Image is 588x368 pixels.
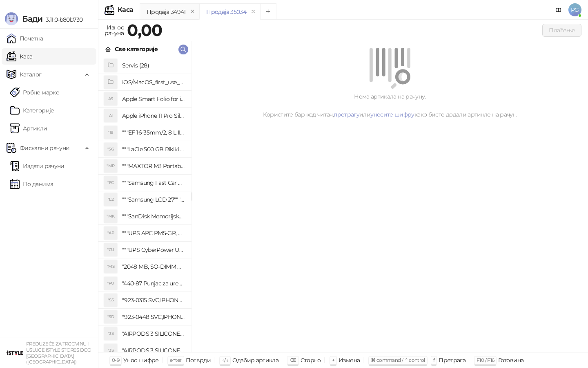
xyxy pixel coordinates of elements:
span: + [332,357,334,363]
div: grid [98,57,192,352]
h4: """SanDisk Memorijska kartica 256GB microSDXC sa SD adapterom SDSQXA1-256G-GN6MA - Extreme PLUS, ... [122,210,185,223]
div: "18 [104,126,117,139]
span: ↑/↓ [222,357,228,363]
a: Робне марке [10,84,59,101]
a: Документација [552,3,565,16]
div: "PU [104,277,117,290]
h4: "2048 MB, SO-DIMM DDRII, 667 MHz, Napajanje 1,8 0,1 V, Latencija CL5" [122,260,185,273]
img: 64x64-companyLogo-77b92cf4-9946-4f36-9751-bf7bb5fd2c7d.png [7,345,23,361]
a: Почетна [7,30,43,47]
div: "AP [104,227,117,240]
div: Сторно [301,355,321,366]
span: Бади [22,14,42,24]
span: Фискални рачуни [20,140,69,156]
h4: Apple iPhone 11 Pro Silicone Case - Black [122,109,185,122]
div: "MP [104,159,117,173]
h4: """MAXTOR M3 Portable 2TB 2.5"""" crni eksterni hard disk HX-M201TCB/GM""" [122,159,185,173]
img: Logo [5,12,18,25]
div: Претрага [439,355,465,366]
h4: "AIRPODS 3 SILICONE CASE BLUE" [122,344,185,357]
div: "3S [104,344,117,357]
span: 0-9 [112,357,119,363]
h4: """EF 16-35mm/2, 8 L III USM""" [122,126,185,139]
button: Плаћање [542,24,581,37]
span: enter [170,357,182,363]
button: remove [187,8,198,15]
h4: "923-0448 SVC,IPHONE,TOURQUE DRIVER KIT .65KGF- CM Šrafciger " [122,310,185,323]
span: ⌫ [290,357,296,363]
span: Каталог [20,66,42,83]
div: "L2 [104,193,117,206]
button: Add tab [260,3,276,20]
h4: """UPS APC PM5-GR, Essential Surge Arrest,5 utic_nica""" [122,227,185,240]
div: "MK [104,210,117,223]
div: "S5 [104,294,117,307]
span: f [433,357,434,363]
div: Продаја 34941 [147,7,186,16]
div: AI [104,109,117,122]
span: ⌘ command / ⌃ control [371,357,425,363]
a: ArtikliАртикли [10,120,47,137]
div: Одабир артикла [232,355,278,366]
h4: Apple Smart Folio for iPad mini (A17 Pro) - Sage [122,92,185,105]
div: Каса [118,7,133,13]
span: 3.11.0-b80b730 [42,16,82,23]
h4: iOS/MacOS_first_use_assistance (4) [122,76,185,89]
h4: """Samsung LCD 27"""" C27F390FHUXEN""" [122,193,185,206]
div: Готовина [498,355,523,366]
div: "CU [104,243,117,256]
div: Све категорије [115,45,158,54]
strong: 0,00 [127,20,162,40]
a: По данима [10,176,53,192]
div: "FC [104,176,117,189]
h4: """Samsung Fast Car Charge Adapter, brzi auto punja_, boja crna""" [122,176,185,189]
span: PG [568,3,581,16]
a: претрагу [334,111,359,118]
h4: """UPS CyberPower UT650EG, 650VA/360W , line-int., s_uko, desktop""" [122,243,185,256]
h4: Servis (28) [122,59,185,72]
h4: """LaCie 500 GB Rikiki USB 3.0 / Ultra Compact & Resistant aluminum / USB 3.0 / 2.5""""""" [122,143,185,156]
span: F10 / F16 [477,357,494,363]
div: "SD [104,310,117,323]
div: Продаја 35034 [206,7,246,16]
button: remove [248,8,258,15]
div: Потврди [186,355,211,366]
h4: "440-87 Punjac za uredjaje sa micro USB portom 4/1, Stand." [122,277,185,290]
div: "5G [104,143,117,156]
div: "3S [104,327,117,340]
div: Унос шифре [123,355,159,366]
a: Издати рачуни [10,158,65,174]
h4: "AIRPODS 3 SILICONE CASE BLACK" [122,327,185,340]
div: "MS [104,260,117,273]
div: AS [104,92,117,105]
div: Износ рачуна [103,22,125,38]
a: Каса [7,48,32,65]
small: PREDUZEĆE ZA TRGOVINU I USLUGE ISTYLE STORES DOO [GEOGRAPHIC_DATA] ([GEOGRAPHIC_DATA]) [26,341,91,365]
div: Измена [339,355,360,366]
div: Нема артикала на рачуну. Користите бар код читач, или како бисте додали артикле на рачун. [202,92,578,119]
h4: "923-0315 SVC,IPHONE 5/5S BATTERY REMOVAL TRAY Držač za iPhone sa kojim se otvara display [122,294,185,307]
a: унесите шифру [370,111,414,118]
a: Категорије [10,102,54,119]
